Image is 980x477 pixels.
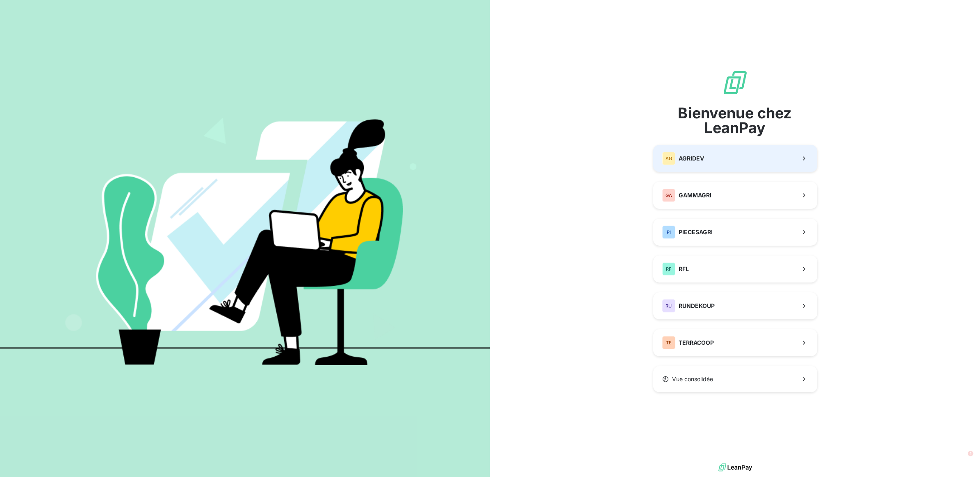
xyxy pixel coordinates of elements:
button: GAGAMMAGRI [653,182,817,209]
span: Bienvenue chez LeanPay [653,106,817,135]
div: GA [662,189,675,202]
div: RF [662,262,675,276]
button: RURUNDEKOUP [653,292,817,319]
button: TETERRACOOP [653,329,817,356]
div: TE [662,336,675,349]
button: RFRFL [653,255,817,283]
button: Vue consolidée [653,366,817,392]
span: RFL [679,265,689,273]
div: AG [662,152,675,165]
iframe: Intercom live chat [952,449,972,469]
span: PIECESAGRI [679,228,713,236]
div: RU [662,299,675,312]
div: PI [662,226,675,239]
span: Vue consolidée [672,375,713,383]
button: AGAGRIDEV [653,145,817,172]
span: RUNDEKOUP [679,302,715,310]
img: logo sigle [722,70,748,96]
span: TERRACOOP [679,339,714,347]
button: PIPIECESAGRI [653,219,817,246]
img: logo [718,461,752,474]
span: GAMMAGRI [679,191,711,199]
span: 1 [969,449,975,456]
span: AGRIDEV [679,154,704,163]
